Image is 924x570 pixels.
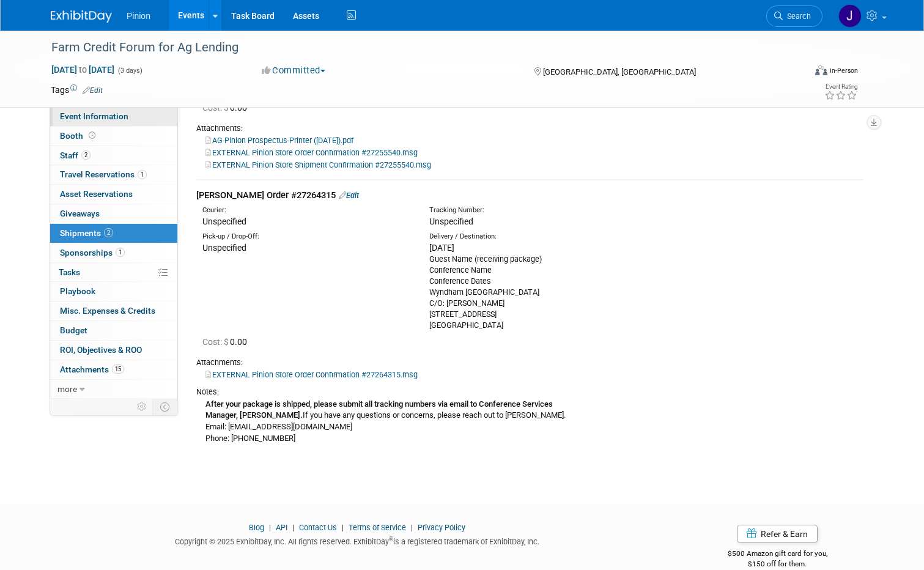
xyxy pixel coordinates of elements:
[202,232,411,242] div: Pick-up / Drop-Off:
[389,536,393,542] sup: ®
[766,6,822,27] a: Search
[60,150,91,160] span: Staff
[815,65,827,75] img: Format-Inperson.png
[60,209,100,218] span: Giveaways
[51,64,115,75] span: [DATE] [DATE]
[249,523,264,532] a: Blog
[202,103,230,113] span: Cost: $
[86,131,98,140] span: Booth not reserved yet
[429,205,694,215] div: Tracking Number:
[202,103,252,113] span: 0.00
[50,107,177,126] a: Event Information
[60,248,125,257] span: Sponsorships
[50,341,177,360] a: ROI, Objectives & ROO
[51,10,112,23] img: ExhibitDay
[60,131,98,141] span: Booth
[196,189,864,202] div: [PERSON_NAME] Order #27264315
[60,111,128,121] span: Event Information
[83,86,103,95] a: Edit
[429,232,638,242] div: Delivery / Destination:
[60,286,95,296] span: Playbook
[116,248,125,257] span: 1
[50,146,177,165] a: Staff2
[205,148,418,157] a: EXTERNAL Pinion Store Order Confirmation #27255540.msg
[81,150,91,160] span: 2
[138,170,147,179] span: 1
[205,410,303,420] b: Manager, [PERSON_NAME].
[50,321,177,340] a: Budget
[202,243,246,253] span: Unspecified
[117,67,142,75] span: (3 days)
[50,263,177,282] a: Tasks
[60,306,155,316] span: Misc. Expenses & Credits
[783,12,811,21] span: Search
[202,337,230,347] span: Cost: $
[429,242,638,254] div: [DATE]
[60,325,87,335] span: Budget
[266,523,274,532] span: |
[205,136,353,145] a: AG-Pinion Prospectus-Printer ([DATE]).pdf
[299,523,337,532] a: Contact Us
[57,384,77,394] span: more
[196,387,864,398] div: Notes:
[257,64,330,77] button: Committed
[681,559,873,569] div: $150 off for them.
[202,337,252,347] span: 0.00
[408,523,416,532] span: |
[205,370,418,379] a: EXTERNAL Pinion Store Order Confirmation #27264315.msg
[838,4,862,28] img: Jennifer Plumisto
[202,215,411,228] div: Unspecified
[131,399,153,415] td: Personalize Event Tab Strip
[196,398,864,444] div: If you have any questions or concerns, please reach out to [PERSON_NAME]. Email: [EMAIL_ADDRESS][...
[205,160,431,169] a: EXTERNAL Pinion Store Shipment Confirmation #27255540.msg
[50,185,177,204] a: Asset Reservations
[112,365,124,374] span: 15
[50,165,177,184] a: Travel Reservations1
[205,399,553,409] b: After your package is shipped, please submit all tracking numbers via email to Conference Services
[829,66,858,75] div: In-Person
[737,525,818,543] a: Refer & Earn
[60,189,133,199] span: Asset Reservations
[429,254,638,331] div: Guest Name (receiving package) Conference Name Conference Dates Wyndham [GEOGRAPHIC_DATA] C/O: [P...
[60,228,113,238] span: Shipments
[50,127,177,146] a: Booth
[349,523,406,532] a: Terms of Service
[60,169,147,179] span: Travel Reservations
[196,357,864,368] div: Attachments:
[60,365,124,374] span: Attachments
[50,302,177,320] a: Misc. Expenses & Credits
[418,523,465,532] a: Privacy Policy
[127,11,150,21] span: Pinion
[50,282,177,301] a: Playbook
[429,217,473,226] span: Unspecified
[202,205,411,215] div: Courier:
[50,224,177,243] a: Shipments2
[153,399,178,415] td: Toggle Event Tabs
[77,65,89,75] span: to
[51,533,663,547] div: Copyright © 2025 ExhibitDay, Inc. All rights reserved. ExhibitDay is a registered trademark of Ex...
[50,204,177,223] a: Giveaways
[543,67,696,76] span: [GEOGRAPHIC_DATA], [GEOGRAPHIC_DATA]
[824,84,857,90] div: Event Rating
[50,243,177,262] a: Sponsorships1
[276,523,287,532] a: API
[739,64,858,82] div: Event Format
[339,191,359,200] a: Edit
[339,523,347,532] span: |
[104,228,113,237] span: 2
[681,541,873,569] div: $500 Amazon gift card for you,
[47,37,789,59] div: Farm Credit Forum for Ag Lending
[60,345,142,355] span: ROI, Objectives & ROO
[59,267,80,277] span: Tasks
[50,360,177,379] a: Attachments15
[51,84,103,96] td: Tags
[196,123,864,134] div: Attachments:
[50,380,177,399] a: more
[289,523,297,532] span: |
